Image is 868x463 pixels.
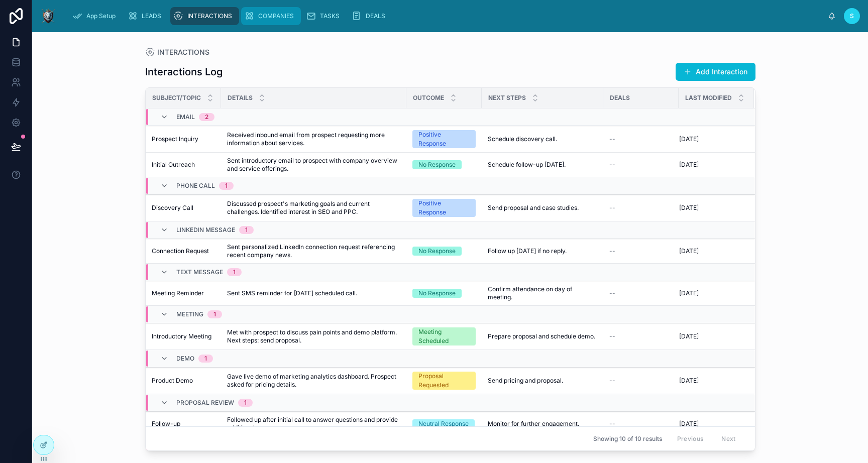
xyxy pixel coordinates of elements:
[679,332,742,340] a: [DATE]
[488,204,597,212] a: Send proposal and case studies.
[125,7,168,25] a: LEADS
[679,377,742,385] a: [DATE]
[412,419,476,428] a: Neutral Response
[609,377,673,385] a: --
[609,204,615,212] span: --
[488,285,597,301] a: Confirm attendance on day of meeting.
[418,247,456,256] div: No Response
[418,372,470,390] div: Proposal Requested
[152,377,215,385] a: Product Demo
[227,289,400,297] a: Sent SMS reminder for [DATE] scheduled call.
[227,416,400,432] a: Followed up after initial call to answer questions and provide additional resources.
[412,372,476,390] a: Proposal Requested
[679,420,742,428] a: [DATE]
[205,113,208,121] div: 2
[418,130,470,148] div: Positive Response
[152,420,180,428] span: Follow-up
[412,199,476,217] a: Positive Response
[488,377,563,385] span: Send pricing and proposal.
[69,7,123,25] a: App Setup
[488,247,567,255] span: Follow up [DATE] if no reply.
[152,204,215,212] a: Discovery Call
[488,135,597,143] a: Schedule discovery call.
[176,226,235,234] span: LinkedIn Message
[152,289,204,297] span: Meeting Reminder
[609,161,615,169] span: --
[366,12,385,20] span: DEALS
[176,113,195,121] span: Email
[225,182,228,190] div: 1
[152,247,209,255] span: Connection Request
[412,327,476,345] a: Meeting Scheduled
[227,328,400,344] span: Met with prospect to discuss pain points and demo platform. Next steps: send proposal.
[157,47,209,57] span: INTERACTIONS
[176,182,215,190] span: Phone Call
[610,94,630,102] span: DEALS
[187,12,232,20] span: INTERACTIONS
[609,289,673,297] a: --
[152,247,215,255] a: Connection Request
[488,247,597,255] a: Follow up [DATE] if no reply.
[152,135,198,143] span: Prospect Inquiry
[152,161,215,169] a: Initial Outreach
[152,289,215,297] a: Meeting Reminder
[176,399,234,407] span: Proposal Review
[152,161,195,169] span: Initial Outreach
[418,160,456,169] div: No Response
[488,94,526,102] span: Next Steps
[418,327,470,345] div: Meeting Scheduled
[679,161,742,169] a: [DATE]
[679,135,699,143] span: [DATE]
[685,94,732,102] span: Last Modified
[258,12,294,20] span: COMPANIES
[679,135,742,143] a: [DATE]
[412,247,476,256] a: No Response
[176,355,194,363] span: Demo
[676,63,755,81] button: Add Interaction
[679,332,699,340] span: [DATE]
[609,332,673,340] a: --
[679,247,699,255] span: [DATE]
[609,161,673,169] a: --
[412,160,476,169] a: No Response
[609,289,615,297] span: --
[593,435,662,443] span: Showing 10 of 10 results
[227,243,400,259] a: Sent personalized LinkedIn connection request referencing recent company news.
[488,161,566,169] span: Schedule follow-up [DATE].
[204,355,207,363] div: 1
[609,332,615,340] span: --
[679,289,742,297] a: [DATE]
[488,420,579,428] span: Monitor for further engagement.
[679,161,699,169] span: [DATE]
[418,199,470,217] div: Positive Response
[227,373,400,389] a: Gave live demo of marketing analytics dashboard. Prospect asked for pricing details.
[176,310,203,318] span: Meeting
[176,268,223,276] span: Text Message
[679,204,699,212] span: [DATE]
[320,12,340,20] span: TASKS
[152,332,215,340] a: Introductory Meeting
[418,289,456,298] div: No Response
[152,332,211,340] span: Introductory Meeting
[86,12,116,20] span: App Setup
[412,130,476,148] a: Positive Response
[609,247,615,255] span: --
[412,289,476,298] a: No Response
[145,47,209,57] a: INTERACTIONS
[609,135,673,143] a: --
[241,7,301,25] a: COMPANIES
[152,420,215,428] a: Follow-up
[679,377,699,385] span: [DATE]
[227,200,400,216] a: Discussed prospect's marketing goals and current challenges. Identified interest in SEO and PPC.
[609,204,673,212] a: --
[227,131,400,147] a: Received inbound email from prospect requesting more information about services.
[609,420,673,428] a: --
[413,94,444,102] span: Outcome
[488,204,579,212] span: Send proposal and case studies.
[152,377,193,385] span: Product Demo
